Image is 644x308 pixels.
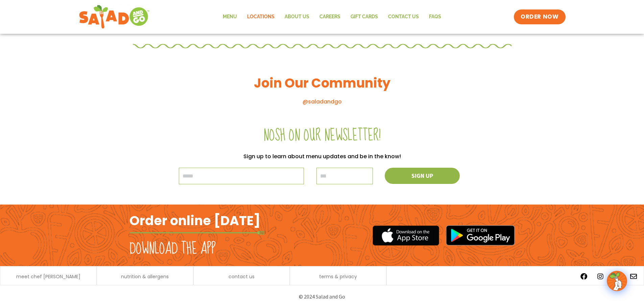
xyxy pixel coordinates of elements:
[133,75,511,91] h3: Join Our Community
[383,9,424,25] a: Contact Us
[121,274,169,279] a: nutrition & allergens
[424,9,446,25] a: FAQs
[280,9,314,25] a: About Us
[133,152,511,161] p: Sign up to learn about menu updates and be in the know!
[218,9,446,25] nav: Menu
[129,239,216,258] h2: Download the app
[514,9,565,24] a: ORDER NOW
[314,9,345,25] a: Careers
[79,3,150,30] img: new-SAG-logo-768×292
[345,9,383,25] a: GIFT CARDS
[242,9,280,25] a: Locations
[319,274,357,279] a: terms & privacy
[133,126,511,145] h2: Nosh on our newsletter!
[411,173,433,179] span: Sign up
[218,9,242,25] a: Menu
[133,292,511,301] p: © 2024 Salad and Go
[303,98,342,105] a: @saladandgo
[229,274,255,279] a: contact us
[373,224,439,246] img: appstore
[129,212,260,229] h2: Order online [DATE]
[16,274,80,279] a: meet chef [PERSON_NAME]
[385,168,460,184] button: Sign up
[521,13,558,21] span: ORDER NOW
[607,271,626,290] img: wpChatIcon
[129,231,265,235] img: fork
[446,225,515,245] img: google_play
